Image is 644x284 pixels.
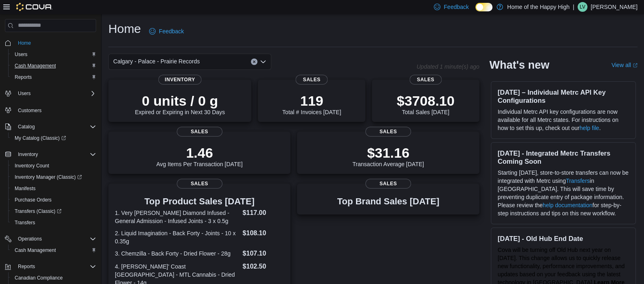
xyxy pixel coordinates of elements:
[475,3,492,11] input: Dark Mode
[11,50,96,59] span: Users
[365,179,411,189] span: Sales
[15,275,63,281] span: Canadian Compliance
[18,90,31,97] span: Users
[16,3,53,11] img: Cova
[8,183,99,194] button: Manifests
[15,262,96,271] span: Reports
[158,75,202,85] span: Inventory
[11,172,85,182] a: Inventory Manager (Classic)
[135,93,225,115] div: Expired or Expiring in Next 30 Days
[543,202,592,208] a: help documentation
[591,2,637,12] p: [PERSON_NAME]
[15,197,52,203] span: Purchase Orders
[15,174,82,180] span: Inventory Manager (Classic)
[18,40,31,46] span: Home
[15,150,96,159] span: Inventory
[282,93,341,115] div: Total # Invoices [DATE]
[573,2,574,12] p: |
[611,62,637,68] a: View allExternal link
[11,172,96,182] span: Inventory Manager (Classic)
[8,206,99,217] a: Transfers (Classic)
[498,108,629,132] p: Individual Metrc API key configurations are now available for all Metrc states. For instructions ...
[15,51,27,58] span: Users
[15,74,32,80] span: Reports
[11,50,31,59] a: Users
[11,184,39,193] a: Manifests
[444,3,468,11] span: Feedback
[243,262,284,271] dd: $102.50
[417,63,479,70] p: Updated 1 minute(s) ago
[146,23,187,39] a: Feedback
[8,272,99,284] button: Canadian Compliance
[11,61,96,71] span: Cash Management
[115,229,240,245] dt: 2. Liquid Imagination - Back Forty - Joints - 10 x 0.35g
[8,245,99,256] button: Cash Management
[260,59,266,65] button: Open list of options
[2,261,99,272] button: Reports
[243,228,284,238] dd: $108.10
[2,104,99,116] button: Customers
[243,208,284,218] dd: $117.00
[108,21,141,37] h1: Home
[18,263,35,270] span: Reports
[2,121,99,132] button: Catalog
[156,145,243,161] p: 1.46
[15,247,56,254] span: Cash Management
[15,38,96,48] span: Home
[159,27,184,35] span: Feedback
[11,161,53,171] a: Inventory Count
[15,122,38,132] button: Catalog
[2,149,99,160] button: Inventory
[498,234,629,243] h3: [DATE] - Old Hub End Date
[18,151,38,158] span: Inventory
[135,93,225,109] p: 0 units / 0 g
[15,185,35,192] span: Manifests
[15,89,34,98] button: Users
[11,206,96,216] span: Transfers (Classic)
[15,106,45,115] a: Customers
[15,63,56,69] span: Cash Management
[15,122,96,132] span: Catalog
[11,184,96,193] span: Manifests
[11,206,65,216] a: Transfers (Classic)
[18,107,42,114] span: Customers
[15,208,62,215] span: Transfers (Classic)
[15,262,38,271] button: Reports
[115,197,284,206] h3: Top Product Sales [DATE]
[11,72,96,82] span: Reports
[8,60,99,72] button: Cash Management
[15,234,45,244] button: Operations
[11,72,35,82] a: Reports
[8,160,99,171] button: Inventory Count
[633,63,637,68] svg: External link
[409,75,442,85] span: Sales
[489,59,549,72] h2: What's new
[8,194,99,206] button: Purchase Orders
[177,127,222,137] span: Sales
[11,245,59,255] a: Cash Management
[15,38,34,48] a: Home
[8,49,99,60] button: Users
[11,273,66,283] a: Canadian Compliance
[115,209,240,225] dt: 1. Very [PERSON_NAME] Diamond Infused - General Admission - Infused Joints - 3 x 0.5g
[498,169,629,217] p: Starting [DATE], store-to-store transfers can now be integrated with Metrc using in [GEOGRAPHIC_D...
[15,135,66,141] span: My Catalog (Classic)
[352,145,424,161] p: $31.16
[397,93,455,109] p: $3708.10
[566,178,590,184] a: Transfers
[15,89,96,98] span: Users
[11,218,38,228] a: Transfers
[11,245,96,255] span: Cash Management
[2,37,99,49] button: Home
[11,133,69,143] a: My Catalog (Classic)
[498,149,629,165] h3: [DATE] - Integrated Metrc Transfers Coming Soon
[352,145,424,167] div: Transaction Average [DATE]
[18,236,42,242] span: Operations
[15,105,96,115] span: Customers
[11,61,59,71] a: Cash Management
[397,93,455,115] div: Total Sales [DATE]
[177,179,222,189] span: Sales
[580,125,599,131] a: help file
[113,56,200,66] span: Calgary - Palace - Prairie Records
[115,249,240,258] dt: 3. Chemzilla - Back Forty - Dried Flower - 28g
